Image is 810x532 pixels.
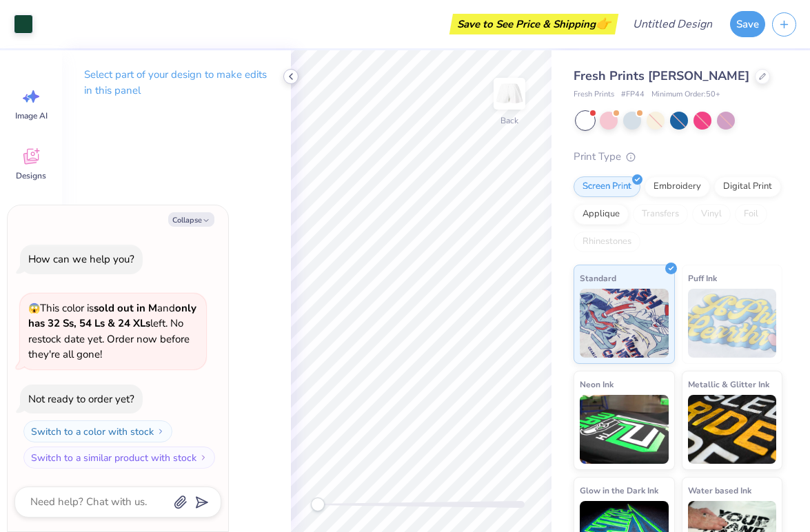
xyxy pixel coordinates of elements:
[645,176,710,197] div: Embroidery
[28,252,134,266] div: How can we help you?
[574,149,782,165] div: Print Type
[500,114,518,127] div: Back
[688,271,717,285] span: Puff Ink
[580,483,658,498] span: Glow in the Dark Ink
[574,204,629,225] div: Applique
[580,377,614,391] span: Neon Ink
[596,15,611,32] span: 👉
[28,301,196,362] span: This color is and left. No restock date yet. Order now before they're all gone!
[574,232,640,252] div: Rhinestones
[94,301,157,315] strong: sold out in M
[688,377,769,391] span: Metallic & Glitter Ink
[168,212,214,227] button: Collapse
[574,68,749,84] span: Fresh Prints [PERSON_NAME]
[580,289,669,358] img: Standard
[735,204,767,225] div: Foil
[28,392,134,406] div: Not ready to order yet?
[23,447,215,469] button: Switch to a similar product with stock
[688,395,777,464] img: Metallic & Glitter Ink
[311,498,325,511] div: Accessibility label
[156,427,165,436] img: Switch to a color with stock
[580,395,669,464] img: Neon Ink
[574,176,640,197] div: Screen Print
[16,170,46,181] span: Designs
[84,67,269,99] p: Select part of your design to make edits in this panel
[580,271,616,285] span: Standard
[574,89,614,101] span: Fresh Prints
[714,176,781,197] div: Digital Print
[692,204,731,225] div: Vinyl
[651,89,720,101] span: Minimum Order: 50 +
[453,14,615,34] div: Save to See Price & Shipping
[621,89,645,101] span: # FP44
[28,302,40,315] span: 😱
[15,110,48,121] span: Image AI
[496,80,523,108] img: Back
[688,483,751,498] span: Water based Ink
[23,420,172,442] button: Switch to a color with stock
[730,11,765,37] button: Save
[633,204,688,225] div: Transfers
[688,289,777,358] img: Puff Ink
[199,453,207,462] img: Switch to a similar product with stock
[622,10,723,38] input: Untitled Design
